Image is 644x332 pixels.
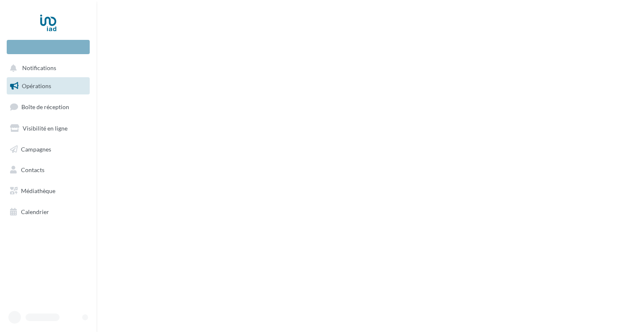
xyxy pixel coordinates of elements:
[5,203,91,221] a: Calendrier
[22,65,56,72] span: Notifications
[21,145,51,152] span: Campagnes
[5,182,91,200] a: Médiathèque
[23,125,68,132] span: Visibilité en ligne
[5,141,91,158] a: Campagnes
[21,166,44,173] span: Contacts
[7,40,90,54] div: Nouvelle campagne
[22,82,51,89] span: Opérations
[5,120,91,137] a: Visibilité en ligne
[5,98,91,116] a: Boîte de réception
[21,103,69,110] span: Boîte de réception
[5,77,91,95] a: Opérations
[21,187,55,194] span: Médiathèque
[5,161,91,179] a: Contacts
[21,208,49,215] span: Calendrier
